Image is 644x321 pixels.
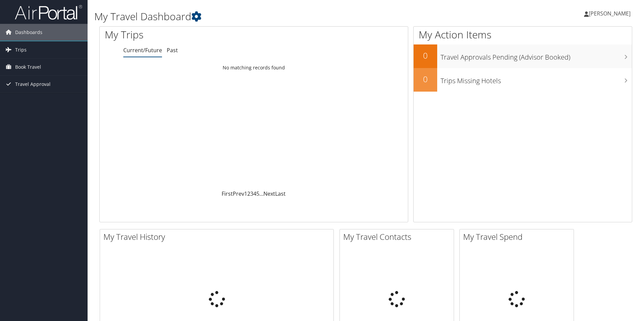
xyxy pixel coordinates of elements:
[256,190,259,197] a: 5
[15,76,51,93] span: Travel Approval
[15,4,82,20] img: airportal-logo.png
[244,190,247,197] a: 1
[259,190,263,197] span: …
[263,190,275,197] a: Next
[414,50,437,61] h2: 0
[15,59,41,75] span: Book Travel
[441,49,632,62] h3: Travel Approvals Pending (Advisor Booked)
[167,46,178,54] a: Past
[123,46,162,54] a: Current/Future
[15,24,42,41] span: Dashboards
[343,231,454,243] h2: My Travel Contacts
[94,9,456,24] h1: My Travel Dashboard
[414,68,632,92] a: 0Trips Missing Hotels
[222,190,233,197] a: First
[233,190,244,197] a: Prev
[247,190,250,197] a: 2
[250,190,253,197] a: 3
[414,44,632,68] a: 0Travel Approvals Pending (Advisor Booked)
[414,28,632,42] h1: My Action Items
[463,231,574,243] h2: My Travel Spend
[105,28,275,42] h1: My Trips
[584,3,637,24] a: [PERSON_NAME]
[589,10,631,17] span: [PERSON_NAME]
[414,73,437,85] h2: 0
[100,62,408,74] td: No matching records found
[103,231,333,243] h2: My Travel History
[275,190,286,197] a: Last
[253,190,256,197] a: 4
[15,41,27,58] span: Trips
[441,73,632,86] h3: Trips Missing Hotels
